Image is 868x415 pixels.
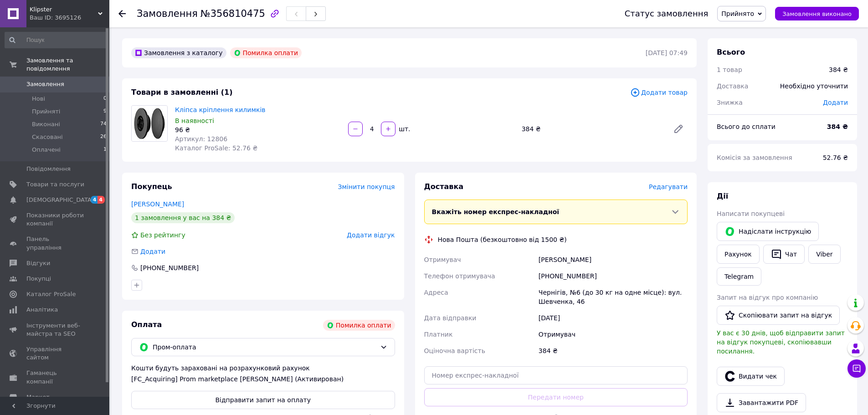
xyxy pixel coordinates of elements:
[26,393,50,401] span: Маркет
[717,306,840,325] button: Скопіювати запит на відгук
[537,284,689,310] div: Чернігів, №6 (до 30 кг на одне місце): вул. Шевченка, 46
[103,146,107,154] span: 1
[98,196,105,204] span: 4
[717,294,818,301] span: Запит на відгук про компанію
[132,106,167,141] img: Кліпса кріплення килимків
[717,66,742,73] span: 1 товар
[436,235,569,244] div: Нова Пошта (безкоштовно від 1500 ₴)
[827,123,848,130] b: 384 ₴
[153,342,376,352] span: Пром-оплата
[424,331,453,338] span: Платник
[424,272,495,280] span: Телефон отримувача
[625,9,709,18] div: Статус замовлення
[424,314,477,322] span: Дата відправки
[717,82,748,90] span: Доставка
[131,182,172,191] span: Покупець
[131,212,235,223] div: 1 замовлення у вас на 384 ₴
[782,10,852,17] span: Замовлення виконано
[26,306,58,314] span: Аналітика
[100,133,107,141] span: 26
[537,343,689,359] div: 384 ₴
[175,144,257,152] span: Каталог ProSale: 52.76 ₴
[669,120,688,138] a: Редагувати
[131,88,233,97] span: Товари в замовленні (1)
[230,47,302,58] div: Помилка оплати
[175,135,227,143] span: Артикул: 12806
[26,322,84,338] span: Інструменти веб-майстра та SEO
[131,364,395,384] div: Кошти будуть зараховані на розрахунковий рахунок
[91,196,98,204] span: 4
[26,56,109,73] span: Замовлення та повідомлення
[26,259,50,267] span: Відгуки
[139,263,200,272] div: [PHONE_NUMBER]
[103,108,107,116] span: 9
[26,180,84,189] span: Товари та послуги
[537,268,689,284] div: [PHONE_NUMBER]
[131,200,184,208] a: [PERSON_NAME]
[721,10,754,17] span: Прийнято
[103,95,107,103] span: 0
[32,95,45,103] span: Нові
[537,251,689,268] div: [PERSON_NAME]
[823,154,848,161] span: 52.76 ₴
[131,47,226,58] div: Замовлення з каталогу
[26,275,51,283] span: Покупці
[537,310,689,326] div: [DATE]
[717,210,785,217] span: Написати покупцеві
[717,367,785,386] button: Видати чек
[717,154,792,161] span: Комісія за замовлення
[175,125,341,134] div: 96 ₴
[424,256,461,263] span: Отримувач
[775,7,859,20] button: Замовлення виконано
[140,231,185,239] span: Без рейтингу
[432,208,560,215] span: Вкажіть номер експрес-накладної
[717,123,776,130] span: Всього до сплати
[347,231,395,239] span: Додати відгук
[26,369,84,385] span: Гаманець компанії
[175,117,214,124] span: В наявності
[140,248,165,255] span: Додати
[717,393,806,412] a: Завантажити PDF
[30,5,98,14] span: Klipster
[26,235,84,251] span: Панель управління
[26,290,76,298] span: Каталог ProSale
[808,245,840,264] a: Viber
[537,326,689,343] div: Отримувач
[717,48,745,56] span: Всього
[131,391,395,409] button: Відправити запит на оплату
[717,245,760,264] button: Рахунок
[5,32,108,48] input: Пошук
[847,359,866,378] button: Чат з покупцем
[775,76,853,96] div: Необхідно уточнити
[424,289,448,296] span: Адреса
[717,329,845,355] span: У вас є 30 днів, щоб відправити запит на відгук покупцеві, скопіювавши посилання.
[26,211,84,228] span: Показники роботи компанії
[30,14,109,22] div: Ваш ID: 3695126
[137,8,198,19] span: Замовлення
[649,183,688,190] span: Редагувати
[26,80,64,88] span: Замовлення
[518,123,666,135] div: 384 ₴
[630,87,688,97] span: Додати товар
[32,133,63,141] span: Скасовані
[424,347,485,354] span: Оціночна вартість
[200,8,265,19] span: №356810475
[763,245,805,264] button: Чат
[717,99,743,106] span: Знижка
[396,124,411,133] div: шт.
[131,374,395,384] div: [FC_Acquiring] Prom marketplace [PERSON_NAME] (Активирован)
[32,108,60,116] span: Прийняті
[646,49,688,56] time: [DATE] 07:49
[717,267,761,286] a: Telegram
[26,196,94,204] span: [DEMOGRAPHIC_DATA]
[717,222,819,241] button: Надіслати інструкцію
[131,320,162,329] span: Оплата
[424,366,688,384] input: Номер експрес-накладної
[424,182,464,191] span: Доставка
[26,345,84,362] span: Управління сайтом
[823,99,848,106] span: Додати
[338,183,395,190] span: Змінити покупця
[32,146,61,154] span: Оплачені
[323,320,395,331] div: Помилка оплати
[100,120,107,128] span: 74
